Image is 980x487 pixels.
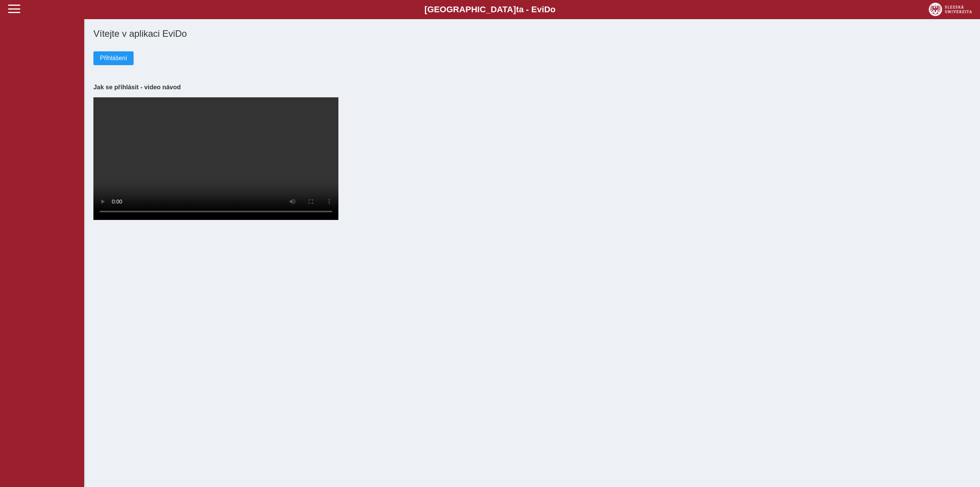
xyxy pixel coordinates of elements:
b: [GEOGRAPHIC_DATA] a - Evi [23,5,957,15]
span: Přihlášení [100,55,127,62]
h3: Jak se přihlásit - video návod [93,84,971,91]
button: Přihlášení [93,51,134,65]
span: t [516,5,519,14]
img: logo_web_su.png [929,3,972,16]
span: o [550,5,556,14]
h1: Vítejte v aplikaci EviDo [93,28,971,39]
span: D [544,5,550,14]
video: Your browser does not support the video tag. [93,97,338,220]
